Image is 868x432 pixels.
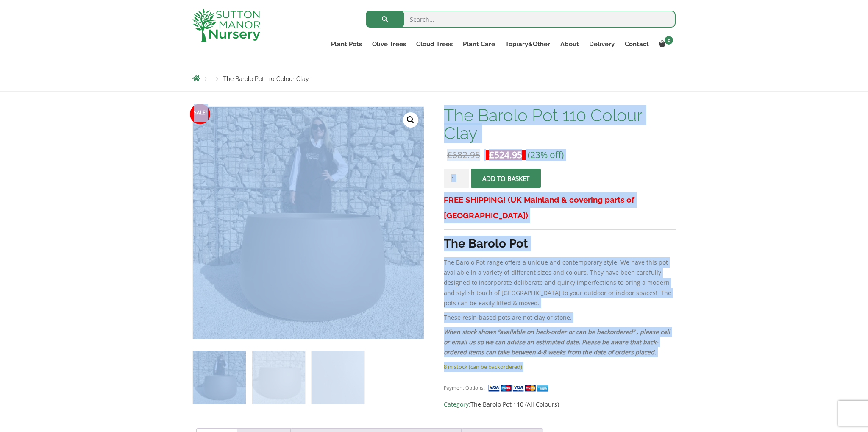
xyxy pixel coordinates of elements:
a: About [555,38,584,50]
img: payment supported [488,384,551,393]
a: Topiary&Other [500,38,555,50]
a: The Barolo Pot 110 (All Colours) [470,400,559,408]
small: Payment Options: [444,385,485,391]
a: Olive Trees [367,38,411,50]
a: 0 [654,38,676,50]
span: (23% off) [528,149,564,161]
img: The Barolo Pot 110 Colour Clay [193,351,246,404]
p: These resin-based pots are not clay or stone. [444,312,676,323]
em: When stock shows “available on back-order or can be backordered” , please call or email us so we ... [444,328,670,356]
nav: Breadcrumbs [192,75,676,82]
input: Product quantity [444,169,469,188]
span: Sale! [190,104,210,124]
span: Category: [444,399,676,410]
a: Cloud Trees [411,38,458,50]
strong: The Barolo Pot [444,237,528,251]
img: The Barolo Pot 110 Colour Clay - Image 3 [312,351,364,404]
a: View full-screen image gallery [403,112,418,128]
button: Add to basket [471,169,541,188]
a: Plant Care [458,38,500,50]
p: 8 in stock (can be backordered) [444,362,676,372]
span: £ [447,149,452,161]
img: The Barolo Pot 110 Colour Clay - Image 2 [252,351,305,404]
p: The Barolo Pot range offers a unique and contemporary style. We have this pot available in a vari... [444,257,676,308]
h3: FREE SHIPPING! (UK Mainland & covering parts of [GEOGRAPHIC_DATA]) [444,192,676,223]
a: Delivery [584,38,620,50]
img: logo [192,8,260,42]
h1: The Barolo Pot 110 Colour Clay [444,106,676,142]
span: The Barolo Pot 110 Colour Clay [223,75,309,82]
input: Search... [366,11,676,28]
a: Plant Pots [326,38,367,50]
span: 0 [665,36,673,45]
a: Contact [620,38,654,50]
bdi: 682.95 [447,149,480,161]
span: £ [489,149,494,161]
bdi: 524.95 [489,149,522,161]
